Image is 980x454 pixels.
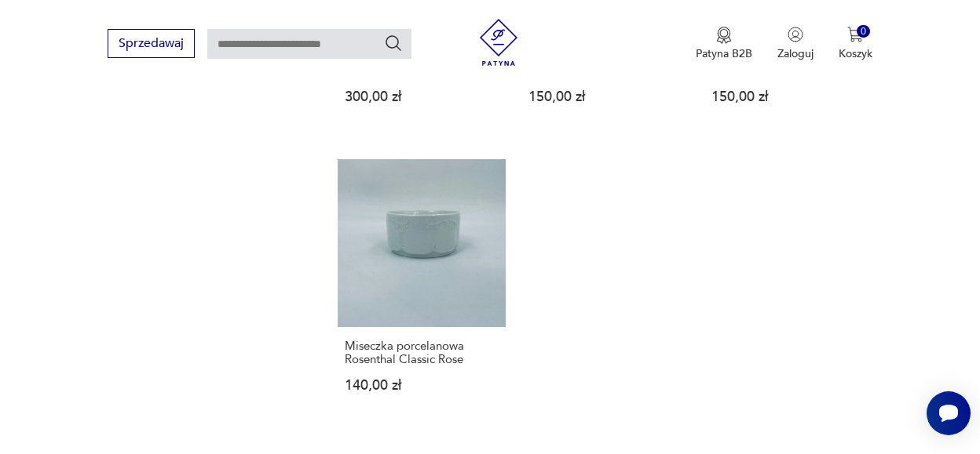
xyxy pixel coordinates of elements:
p: Patyna B2B [696,46,752,61]
h3: Miseczka porcelanowa Rosenthal Classic Rose [345,340,498,366]
button: Szukaj [384,34,403,53]
a: Ikona medaluPatyna B2B [696,27,752,61]
iframe: Smartsupp widget button [927,391,971,435]
button: Zaloguj [777,27,814,61]
img: Ikonka użytkownika [788,27,803,42]
div: 0 [857,25,870,38]
button: Patyna B2B [696,27,752,61]
p: 150,00 zł [711,90,865,104]
button: Sprzedawaj [108,29,195,58]
img: Patyna - sklep z meblami i dekoracjami vintage [475,19,522,66]
img: Ikona medalu [716,27,732,44]
a: Miseczka porcelanowa Rosenthal Classic RoseMiseczka porcelanowa Rosenthal Classic Rose140,00 zł [338,159,505,422]
p: Zaloguj [777,46,814,61]
img: Ikona koszyka [847,27,863,42]
a: Sprzedawaj [108,39,195,50]
p: 300,00 zł [345,90,498,104]
p: 140,00 zł [345,379,498,392]
button: 0Koszyk [839,27,872,61]
p: Koszyk [839,46,872,61]
p: 150,00 zł [528,90,682,104]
